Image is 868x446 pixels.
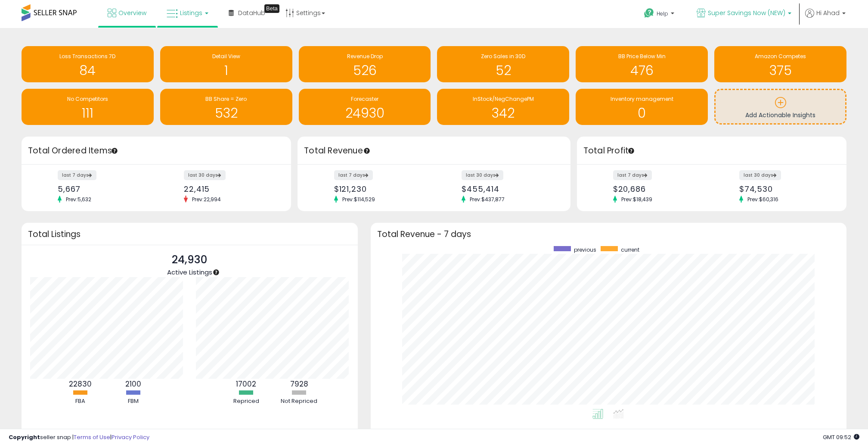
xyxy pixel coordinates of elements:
div: 5,667 [58,184,150,193]
a: Detail View 1 [160,46,292,82]
h3: Total Profit [583,145,840,157]
h1: 0 [580,106,704,120]
a: InStock/NegChangePM 342 [437,89,569,125]
h1: 375 [719,63,842,78]
div: Tooltip anchor [627,147,635,155]
span: InStock/NegChangePM [473,95,534,103]
a: No Competitors 111 [22,89,154,125]
a: Hi Ahad [805,9,846,28]
h3: Total Listings [28,231,351,237]
div: Not Repriced [273,397,325,405]
h1: 1 [164,63,288,78]
span: Detail View [212,53,240,60]
h3: Total Revenue - 7 days [377,231,840,237]
span: previous [574,246,596,253]
span: Active Listings [167,268,212,277]
a: Add Actionable Insights [716,90,845,123]
a: Revenue Drop 526 [299,46,431,82]
strong: Copyright [9,433,40,441]
h1: 52 [441,63,565,78]
a: Help [637,1,683,28]
div: Tooltip anchor [363,147,371,155]
span: Forecaster [351,95,378,103]
div: seller snap | | [9,434,149,442]
span: Zero Sales in 30D [481,53,525,60]
span: Prev: $60,316 [743,196,783,203]
div: $121,230 [334,184,428,193]
a: Loss Transactions 7D 84 [22,46,154,82]
span: Prev: 22,994 [188,196,225,203]
i: Get Help [644,8,654,19]
b: 17002 [236,379,256,389]
p: 24,930 [167,252,212,268]
span: Amazon Competes [755,53,806,60]
span: Prev: $18,439 [617,196,657,203]
span: Prev: $437,877 [465,196,509,203]
label: last 7 days [613,170,652,180]
span: Super Savings Now (NEW) [708,9,785,17]
h1: 476 [580,63,704,78]
span: Add Actionable Insights [745,111,815,119]
span: Prev: 5,632 [62,196,96,203]
span: Inventory management [611,95,673,103]
div: Tooltip anchor [111,147,118,155]
label: last 7 days [334,170,373,180]
span: Loss Transactions 7D [59,53,115,60]
div: Tooltip anchor [264,4,279,13]
a: Inventory management 0 [576,89,708,125]
div: FBM [107,397,159,405]
label: last 30 days [184,170,226,180]
a: Amazon Competes 375 [714,46,846,82]
a: Terms of Use [74,433,110,441]
span: DataHub [238,9,265,17]
h3: Total Revenue [304,145,564,157]
div: 22,415 [184,184,276,193]
a: BB Share = Zero 532 [160,89,292,125]
span: current [621,246,639,253]
div: Repriced [220,397,272,405]
span: Hi Ahad [816,9,840,17]
b: 2100 [125,379,141,389]
a: Privacy Policy [112,433,149,441]
div: $455,414 [462,184,555,193]
a: BB Price Below Min 476 [576,46,708,82]
div: $20,686 [613,184,705,193]
span: Listings [180,9,202,17]
a: Forecaster 24930 [299,89,431,125]
span: Prev: $114,529 [338,196,379,203]
a: Zero Sales in 30D 52 [437,46,569,82]
span: 2025-08-14 09:52 GMT [823,433,859,441]
h1: 532 [164,106,288,120]
label: last 30 days [739,170,781,180]
span: Revenue Drop [347,53,383,60]
div: $74,530 [739,184,831,193]
div: FBA [54,397,106,405]
span: Help [657,10,668,17]
h1: 84 [26,63,149,78]
h1: 342 [441,106,565,120]
b: 22830 [69,379,92,389]
h1: 111 [26,106,149,120]
label: last 30 days [462,170,503,180]
h1: 526 [303,63,427,78]
span: Overview [118,9,146,17]
h3: Total Ordered Items [28,145,285,157]
span: BB Share = Zero [205,95,247,103]
span: BB Price Below Min [618,53,666,60]
span: No Competitors [67,95,108,103]
h1: 24930 [303,106,427,120]
div: Tooltip anchor [212,268,220,276]
b: 7928 [290,379,308,389]
label: last 7 days [58,170,96,180]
